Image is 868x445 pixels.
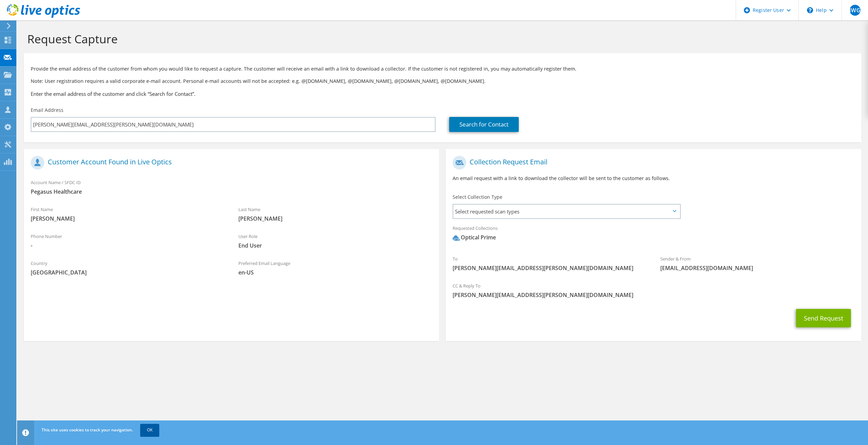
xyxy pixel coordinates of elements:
label: Email Address [31,107,63,114]
div: Sender & From [653,252,861,275]
span: This site uses cookies to track your navigation. [42,427,133,433]
div: Account Name / SFDC ID [24,175,439,199]
span: - [31,242,225,249]
span: Select requested scan types [453,205,679,218]
span: [EMAIL_ADDRESS][DOMAIN_NAME] [660,264,854,272]
span: Pegasus Healthcare [31,188,432,195]
h1: Collection Request Email [453,156,851,169]
div: Optical Prime [453,234,496,241]
span: en-US [238,269,432,276]
a: OK [140,424,159,436]
span: [PERSON_NAME][EMAIL_ADDRESS][PERSON_NAME][DOMAIN_NAME] [453,264,647,272]
div: To [446,252,653,275]
h1: Request Capture [27,32,854,46]
label: Select Collection Type [453,194,502,201]
h1: Customer Account Found in Live Optics [31,156,429,169]
p: Note: User registration requires a valid corporate e-mail account. Personal e-mail accounts will ... [31,77,854,85]
div: Preferred Email Language [232,256,439,280]
h3: Enter the email address of the customer and click “Search for Contact”. [31,90,854,98]
span: [GEOGRAPHIC_DATA] [31,269,225,276]
div: Requested Collections [446,221,861,248]
div: User Role [232,229,439,253]
button: Send Request [796,309,851,327]
svg: \n [807,7,813,13]
div: Phone Number [24,229,232,253]
div: Country [24,256,232,280]
p: Provide the email address of the customer from whom you would like to request a capture. The cust... [31,65,854,73]
span: [PERSON_NAME][EMAIL_ADDRESS][PERSON_NAME][DOMAIN_NAME] [453,291,854,299]
span: [PERSON_NAME] [238,215,432,222]
span: [PERSON_NAME] [31,215,225,222]
div: First Name [24,202,232,226]
span: End User [238,242,432,249]
a: Search for Contact [449,117,519,132]
div: Last Name [232,202,439,226]
div: CC & Reply To [446,279,861,302]
span: JWG [850,5,860,16]
p: An email request with a link to download the collector will be sent to the customer as follows. [453,175,854,182]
